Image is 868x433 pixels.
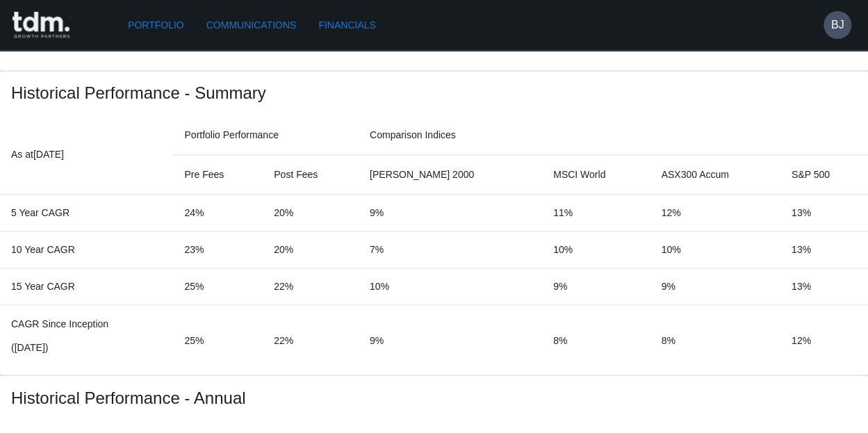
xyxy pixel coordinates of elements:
[542,231,650,268] td: 10%
[359,231,542,268] td: 7%
[650,304,780,375] td: 8%
[263,304,359,375] td: 22%
[201,13,302,38] a: Communications
[173,154,263,194] th: Pre Fees
[11,146,162,163] p: As at [DATE]
[780,154,868,194] th: S&P 500
[122,13,190,38] a: Portfolio
[173,231,263,268] td: 23%
[313,13,381,38] a: Financials
[263,194,359,231] td: 20%
[359,268,542,304] td: 10%
[780,231,868,268] td: 13%
[650,154,780,194] th: ASX300 Accum
[359,194,542,231] td: 9%
[263,231,359,268] td: 20%
[824,11,851,39] button: BJ
[359,154,542,194] th: [PERSON_NAME] 2000
[173,115,358,155] th: Portfolio Performance
[542,304,650,375] td: 8%
[831,17,844,33] h6: BJ
[173,304,263,375] td: 25%
[542,154,650,194] th: MSCI World
[173,268,263,304] td: 25%
[11,82,857,104] span: Historical Performance - Summary
[650,194,780,231] td: 12%
[11,386,857,409] span: Historical Performance - Annual
[650,231,780,268] td: 10%
[780,304,868,375] td: 12%
[780,194,868,231] td: 13%
[359,115,868,155] th: Comparison Indices
[542,194,650,231] td: 11%
[542,268,650,304] td: 9%
[780,268,868,304] td: 13%
[650,268,780,304] td: 9%
[263,154,359,194] th: Post Fees
[263,268,359,304] td: 22%
[173,194,263,231] td: 24%
[11,340,162,354] p: ( [DATE] )
[359,304,542,375] td: 9%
